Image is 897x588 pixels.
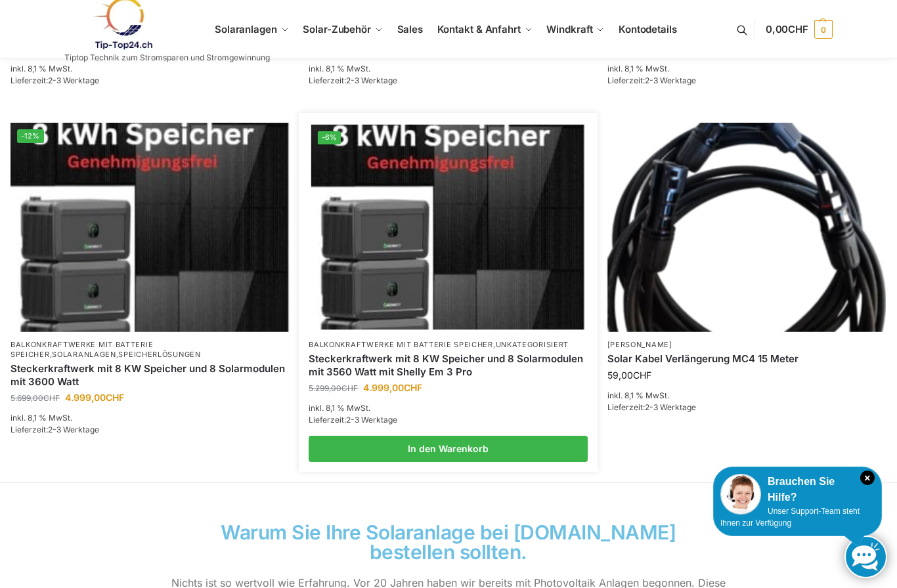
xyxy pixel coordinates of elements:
span: 0,00 [766,23,808,35]
img: Balkon-Terrassen-Kraftwerke 12 [311,125,585,329]
h2: Warum Sie Ihre Solaranlage bei [DOMAIN_NAME] bestellen sollten. [156,522,741,562]
span: Lieferzeit: [607,402,696,412]
span: 2-3 Werktage [346,75,397,85]
span: Windkraft [546,23,592,35]
span: Lieferzeit: [309,75,397,85]
p: inkl. 8,1 % MwSt. [11,63,289,75]
bdi: 5.699,00 [11,393,60,403]
a: Steckerkraftwerk mit 8 KW Speicher und 8 Solarmodulen mit 3560 Watt mit Shelly Em 3 Pro [309,352,587,378]
span: 2-3 Werktage [48,425,99,434]
a: Solaranlagen [52,350,116,359]
bdi: 5.299,00 [309,383,358,393]
span: Solar-Zubehör [303,23,371,35]
a: In den Warenkorb legen: „Steckerkraftwerk mit 8 KW Speicher und 8 Solarmodulen mit 3560 Watt mit ... [309,436,587,462]
span: 2-3 Werktage [645,75,696,85]
span: CHF [404,382,422,393]
a: Balkonkraftwerke mit Batterie Speicher [309,340,493,349]
p: inkl. 8,1 % MwSt. [309,63,587,75]
span: 0 [814,20,833,39]
i: Schließen [860,471,875,485]
a: [PERSON_NAME] [607,340,672,349]
span: CHF [341,383,358,393]
p: Tiptop Technik zum Stromsparen und Stromgewinnung [64,54,270,62]
span: Lieferzeit: [607,75,696,85]
a: Balkonkraftwerke mit Batterie Speicher [11,340,153,359]
span: Lieferzeit: [309,415,397,425]
a: 0,00CHF 0 [766,10,833,49]
div: Brauchen Sie Hilfe? [720,474,875,505]
a: Steckerkraftwerk mit 8 KW Speicher und 8 Solarmodulen mit 3600 Watt [11,362,289,388]
a: -12%Steckerkraftwerk mit 8 KW Speicher und 8 Solarmodulen mit 3600 Watt [11,123,289,331]
a: Solar Kabel Verlängerung MC4 15 Meter [607,352,886,366]
span: 2-3 Werktage [48,75,99,85]
a: Speicherlösungen [118,350,200,359]
span: CHF [633,369,651,381]
span: CHF [788,23,808,35]
img: Customer service [720,474,761,514]
bdi: 59,00 [607,369,651,381]
p: inkl. 8,1 % MwSt. [607,63,886,75]
a: Solar-Verlängerungskabel [607,123,886,331]
span: Kontodetails [619,23,677,35]
span: CHF [43,393,60,403]
span: Solaranlagen [215,23,277,35]
p: , , [11,340,289,360]
p: inkl. 8,1 % MwSt. [11,412,289,424]
a: -6%Steckerkraftwerk mit 8 KW Speicher und 8 Solarmodulen mit 3560 Watt mit Shelly Em 3 Pro [311,125,585,329]
img: Balkon-Terrassen-Kraftwerke 11 [11,123,289,331]
span: Kontakt & Anfahrt [437,23,521,35]
span: CHF [106,392,124,403]
p: inkl. 8,1 % MwSt. [607,390,886,402]
p: inkl. 8,1 % MwSt. [309,402,587,414]
span: Sales [397,23,424,35]
span: 2-3 Werktage [346,415,397,425]
a: Unkategorisiert [496,340,569,349]
span: 2-3 Werktage [645,402,696,412]
span: Lieferzeit: [11,75,99,85]
bdi: 4.999,00 [65,392,124,403]
bdi: 4.999,00 [363,382,422,393]
img: Balkon-Terrassen-Kraftwerke 13 [607,123,886,331]
span: Unser Support-Team steht Ihnen zur Verfügung [720,507,860,528]
span: Lieferzeit: [11,425,99,434]
p: , [309,340,587,350]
